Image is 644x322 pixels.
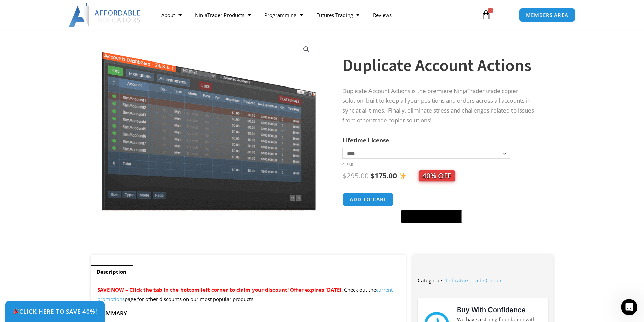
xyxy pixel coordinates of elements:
[342,171,347,180] span: $
[342,227,540,233] iframe: PayPal Message 1
[471,277,502,284] a: Trade Copier
[471,5,501,25] a: 0
[342,162,353,167] a: Clear options
[400,192,460,208] iframe: Secure express checkout frame
[310,7,366,23] a: Futures Trading
[446,277,469,284] a: Indicators
[5,301,105,322] a: 🎉Click Here to save 40%!
[342,136,389,144] label: Lifetime License
[13,308,97,314] span: Click Here to save 40%!
[399,172,406,179] img: ✨
[342,86,540,125] p: Duplicate Account Actions is the premiere NinjaTrader trade copier solution, built to keep all yo...
[446,277,502,284] span: ,
[97,286,343,293] span: SAVE NOW – Click the tab in the bottom left corner to claim your discount! Offer expires [DATE].
[621,299,637,315] iframe: Intercom live chat
[366,7,399,23] a: Reviews
[154,7,474,23] nav: Menu
[519,8,575,22] a: MEMBERS AREA
[342,53,540,77] h1: Duplicate Account Actions
[526,13,568,18] span: MEMBERS AREA
[258,7,310,23] a: Programming
[371,171,375,180] span: $
[97,285,399,304] p: Check out the page for other discounts on our most popular products!
[188,7,258,23] a: NinjaTrader Products
[488,8,493,13] span: 0
[300,43,312,55] a: View full-screen image gallery
[401,210,462,223] button: Buy with GPay
[69,3,141,27] img: LogoAI | Affordable Indicators – NinjaTrader
[342,193,394,206] button: Add to cart
[371,171,397,180] bdi: 175.00
[13,308,19,314] img: 🎉
[419,170,455,181] span: 40% OFF
[418,277,445,284] span: Categories:
[91,265,133,278] a: Description
[154,7,188,23] a: About
[342,171,369,180] bdi: 295.00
